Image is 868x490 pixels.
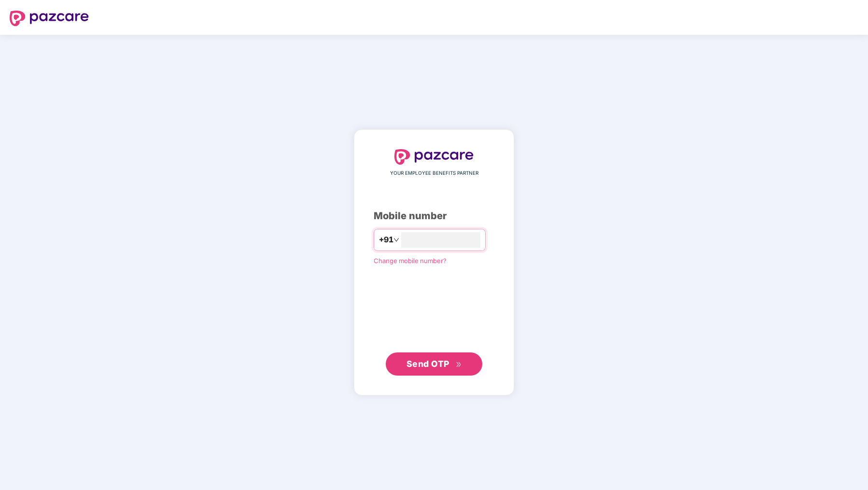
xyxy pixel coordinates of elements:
span: YOUR EMPLOYEE BENEFITS PARTNER [390,169,478,177]
a: Change mobile number? [374,257,447,265]
span: double-right [456,362,462,368]
img: logo [394,149,474,165]
span: down [393,237,399,243]
div: Mobile number [374,209,494,224]
img: logo [10,11,89,26]
span: +91 [379,234,393,246]
span: Send OTP [406,359,449,369]
button: Send OTPdouble-right [386,352,482,376]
